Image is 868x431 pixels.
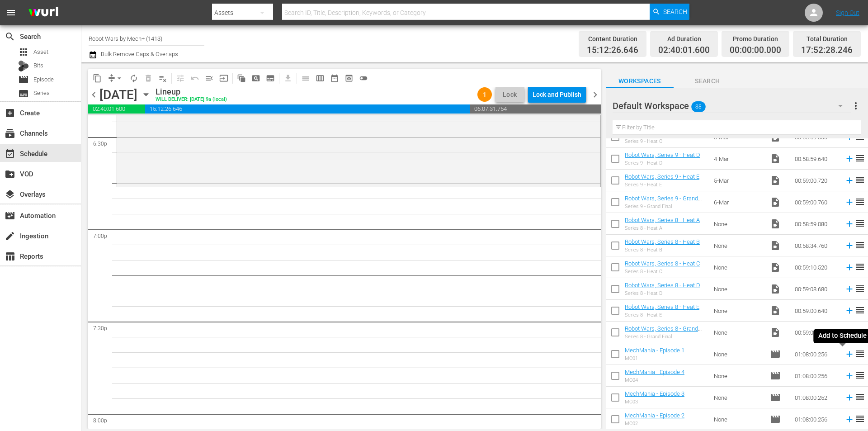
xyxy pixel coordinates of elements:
td: 00:59:00.720 [791,170,841,191]
div: Default Workspace [613,93,851,118]
td: None [710,408,766,430]
span: Download as CSV [278,69,295,87]
div: Series 8 - Heat A [625,225,700,231]
span: date_range_outlined [330,74,339,83]
div: Bits [18,61,29,71]
div: Series 9 - Heat C [625,138,700,144]
a: Robot Wars, Series 9 - Heat E [625,173,699,180]
span: playlist_remove_outlined [158,74,167,83]
span: Episode [770,414,781,425]
span: Loop Content [127,71,141,85]
div: Series 8 - Heat B [625,247,700,253]
span: Automation [5,210,15,221]
span: Series [18,88,29,99]
td: None [710,256,766,278]
span: Month Calendar View [327,71,342,85]
span: Create [5,108,15,118]
td: None [710,235,766,256]
span: reorder [854,196,865,207]
span: reorder [854,305,865,316]
span: reorder [854,240,865,251]
span: 00:00:00.000 [730,45,781,56]
span: chevron_left [88,89,99,100]
div: Series 9 - Heat E [625,182,699,188]
span: pageview_outlined [251,74,260,83]
td: None [710,213,766,235]
span: 17:52:28.246 [801,45,853,56]
span: Update Metadata from Key Asset [217,71,231,85]
span: 1 [477,91,492,98]
span: reorder [854,261,865,272]
span: 88 [691,97,706,116]
div: WILL DELIVER: [DATE] 9a (local) [156,97,227,103]
span: reorder [854,413,865,424]
div: Series 8 - Grand Final [625,334,707,340]
a: MechMania - Episode 1 [625,347,684,354]
span: Video [770,240,781,251]
span: Customize Events [170,69,188,87]
div: Series 9 - Grand Final [625,204,707,209]
svg: Add to Schedule [844,393,854,403]
span: Bits [33,61,43,70]
a: Robot Wars, Series 8 - Heat D [625,282,700,289]
span: 02:40:01.600 [88,104,145,114]
td: 00:59:00.640 [791,300,841,322]
span: Channels [5,128,15,139]
div: Total Duration [801,33,853,45]
span: Create Search Block [249,71,263,85]
img: ans4CAIJ8jUAAAAAAAAAAAAAAAAAAAAAAAAgQb4GAAAAAAAAAAAAAAAAAAAAAAAAJMjXAAAAAAAAAAAAAAAAAAAAAAAAgAT5G... [22,2,65,24]
span: reorder [854,348,865,359]
span: Episode [18,74,29,85]
span: reorder [854,218,865,229]
span: Reports [5,251,15,262]
div: Lineup [156,87,227,97]
a: Robot Wars, Series 8 - Heat C [625,260,700,267]
span: chevron_right [590,89,601,100]
span: Day Calendar View [295,69,313,87]
div: MC04 [625,377,684,383]
span: Video [770,327,781,338]
svg: Add to Schedule [844,197,854,207]
td: 00:59:08.680 [791,278,841,300]
td: None [710,322,766,343]
div: MC03 [625,399,684,405]
span: 02:40:01.600 [658,45,710,56]
div: Content Duration [587,33,638,45]
span: Workspaces [606,76,674,87]
span: Video [770,262,781,273]
span: Video [770,284,781,294]
button: Lock [495,87,524,102]
span: Overlays [5,189,15,200]
td: 01:08:00.252 [791,387,841,408]
div: [DATE] [99,87,137,102]
td: None [710,300,766,322]
a: MechMania - Episode 3 [625,390,684,397]
span: more_vert [850,100,861,111]
span: Video [770,153,781,164]
td: 00:58:59.640 [791,148,841,170]
span: Remove Gaps & Overlaps [104,71,127,85]
svg: Add to Schedule [844,241,854,251]
a: MechMania - Episode 2 [625,412,684,419]
span: 06:07:31.754 [470,104,600,114]
div: Series 8 - Heat E [625,312,699,318]
svg: Add to Schedule [844,371,854,381]
span: menu [5,7,16,18]
td: 00:59:00.760 [791,191,841,213]
div: Series 8 - Heat C [625,269,700,275]
span: Search [674,76,741,87]
td: None [710,387,766,408]
span: Week Calendar View [313,71,327,85]
span: Video [770,305,781,316]
td: 01:08:00.256 [791,408,841,430]
span: Ingestion [5,231,15,242]
span: Search [663,4,687,20]
span: calendar_view_week_outlined [316,74,325,83]
span: Episode [770,392,781,403]
svg: Add to Schedule [844,154,854,164]
span: Copy Lineup [90,71,104,85]
button: more_vert [850,95,861,117]
span: preview_outlined [344,74,354,83]
svg: Add to Schedule [844,284,854,294]
a: Robot Wars, Series 8 - Grand Final [625,325,702,339]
